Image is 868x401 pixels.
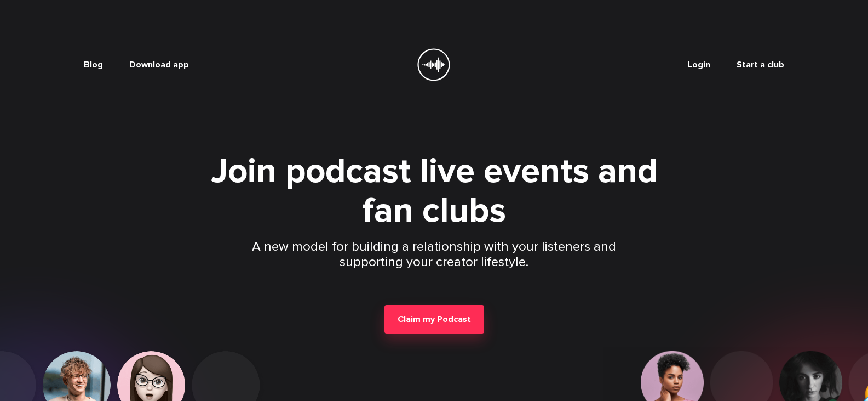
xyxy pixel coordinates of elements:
[129,59,189,70] button: Download app
[250,239,618,270] p: A new model for building a relationship with your listeners and supporting your creator lifestyle.
[84,59,103,70] a: Blog
[189,151,680,230] h1: Join podcast live events and fan clubs
[384,305,484,334] button: Claim my Podcast
[687,59,710,70] a: Login
[737,59,784,70] a: Start a club
[398,314,471,325] span: Claim my Podcast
